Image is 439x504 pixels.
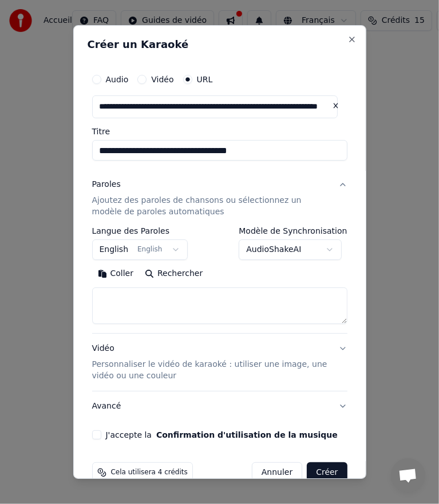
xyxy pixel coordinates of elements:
[197,75,213,83] label: URL
[307,462,347,483] button: Créer
[92,195,329,218] p: Ajoutez des paroles de chansons ou sélectionnez un modèle de paroles automatiques
[156,431,338,439] button: J'accepte la
[92,170,347,227] button: ParolesAjoutez des paroles de chansons ou sélectionnez un modèle de paroles automatiques
[106,431,338,439] label: J'accepte la
[106,75,129,83] label: Audio
[151,75,173,83] label: Vidéo
[252,462,302,483] button: Annuler
[92,265,140,283] button: Coller
[92,343,329,382] div: Vidéo
[111,468,188,477] span: Cela utilisera 4 crédits
[92,359,329,382] p: Personnaliser le vidéo de karaoké : utiliser une image, une vidéo ou une couleur
[92,179,121,190] div: Paroles
[92,391,347,421] button: Avancé
[92,227,188,235] label: Langue des Paroles
[92,227,347,333] div: ParolesAjoutez des paroles de chansons ou sélectionnez un modèle de paroles automatiques
[92,334,347,391] button: VidéoPersonnaliser le vidéo de karaoké : utiliser une image, une vidéo ou une couleur
[88,39,352,50] h2: Créer un Karaoké
[239,227,347,235] label: Modèle de Synchronisation
[92,127,347,135] label: Titre
[139,265,208,283] button: Rechercher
